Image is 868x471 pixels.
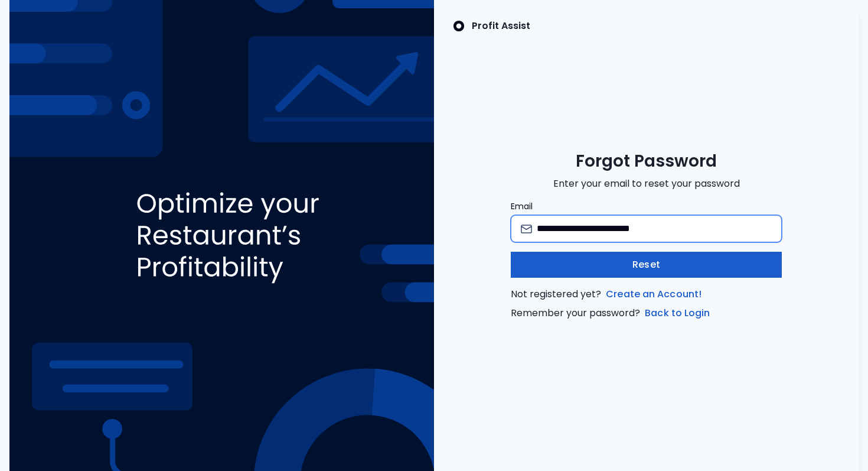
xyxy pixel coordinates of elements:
[511,306,782,320] span: Remember your password?
[453,19,465,33] img: SpotOn Logo
[642,306,712,320] a: Back to Login
[511,287,782,301] span: Not registered yet?
[576,151,717,172] span: Forgot Password
[521,225,532,233] img: email
[632,258,660,272] span: Reset
[553,177,740,191] span: Enter your email to reset your password
[603,287,704,301] a: Create an Account!
[511,252,782,278] button: Reset
[472,19,530,33] p: Profit Assist
[511,200,533,212] span: Email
